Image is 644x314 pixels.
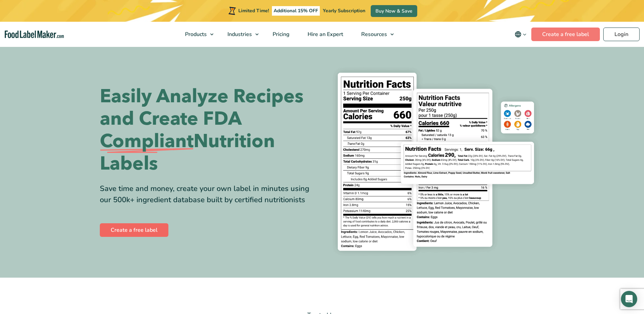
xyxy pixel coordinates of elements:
[359,31,388,38] span: Resources
[219,22,262,47] a: Industries
[306,31,344,38] span: Hire an Expert
[238,7,269,14] span: Limited Time!
[183,31,207,38] span: Products
[271,31,290,38] span: Pricing
[264,22,297,47] a: Pricing
[621,291,637,307] div: Open Intercom Messenger
[272,6,320,16] span: Additional 15% OFF
[531,28,600,41] a: Create a free label
[299,22,351,47] a: Hire an Expert
[100,130,194,153] span: Compliant
[603,28,640,41] a: Login
[323,7,365,14] span: Yearly Subscription
[352,22,397,47] a: Resources
[100,183,317,206] div: Save time and money, create your own label in minutes using our 500k+ ingredient database built b...
[371,5,417,17] a: Buy Now & Save
[100,223,168,237] a: Create a free label
[225,31,253,38] span: Industries
[100,85,317,175] h1: Easily Analyze Recipes and Create FDA Nutrition Labels
[176,22,217,47] a: Products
